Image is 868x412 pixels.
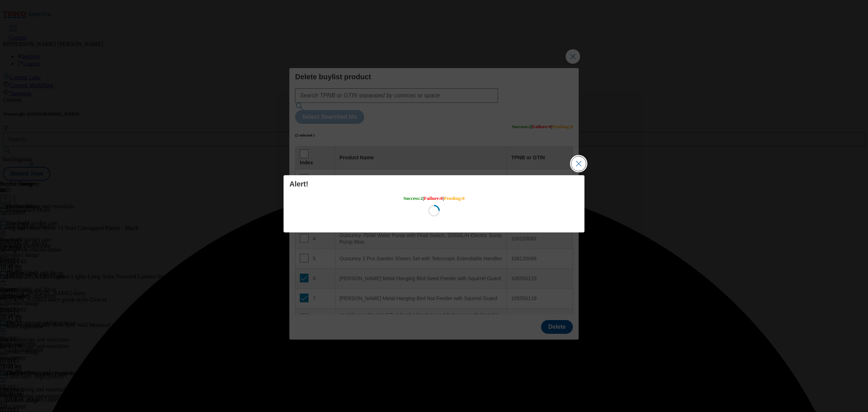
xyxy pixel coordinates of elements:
button: Close Modal [571,156,586,171]
h4: Alert! [289,180,579,188]
span: Pending : 0 [444,196,465,201]
div: Modal [284,175,584,232]
span: Success : 2 [403,196,423,201]
span: Failure : 0 [424,196,443,201]
h5: | | [403,196,464,201]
